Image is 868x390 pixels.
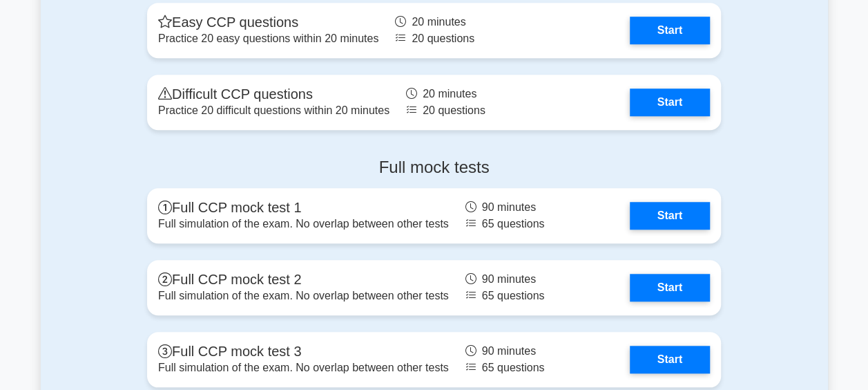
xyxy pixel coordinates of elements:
[630,274,710,301] a: Start
[630,202,710,230] a: Start
[147,158,721,178] h4: Full mock tests
[630,346,710,373] a: Start
[630,17,710,44] a: Start
[630,89,710,116] a: Start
